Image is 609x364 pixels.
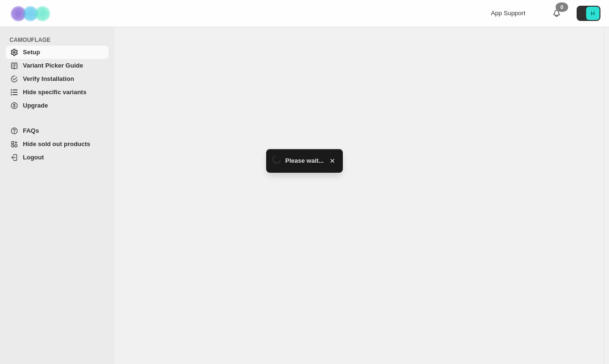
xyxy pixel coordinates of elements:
[10,36,110,44] span: CAMOUFLAGE
[6,72,109,86] a: Verify Installation
[23,140,90,148] span: Hide sold out products
[8,0,55,27] img: Camouflage
[23,102,48,109] span: Upgrade
[491,10,525,17] span: App Support
[285,156,324,166] span: Please wait...
[23,127,39,134] span: FAQs
[577,6,600,21] button: Avatar with initials H
[23,49,40,56] span: Setup
[556,2,568,12] div: 0
[23,154,44,161] span: Logout
[6,151,109,164] a: Logout
[552,9,561,18] a: 0
[6,86,109,99] a: Hide specific variants
[6,99,109,112] a: Upgrade
[23,89,87,96] span: Hide specific variants
[591,10,595,16] text: H
[6,59,109,72] a: Variant Picker Guide
[586,7,599,20] span: Avatar with initials H
[6,46,109,59] a: Setup
[6,138,109,151] a: Hide sold out products
[23,75,74,82] span: Verify Installation
[6,124,109,138] a: FAQs
[23,62,83,69] span: Variant Picker Guide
